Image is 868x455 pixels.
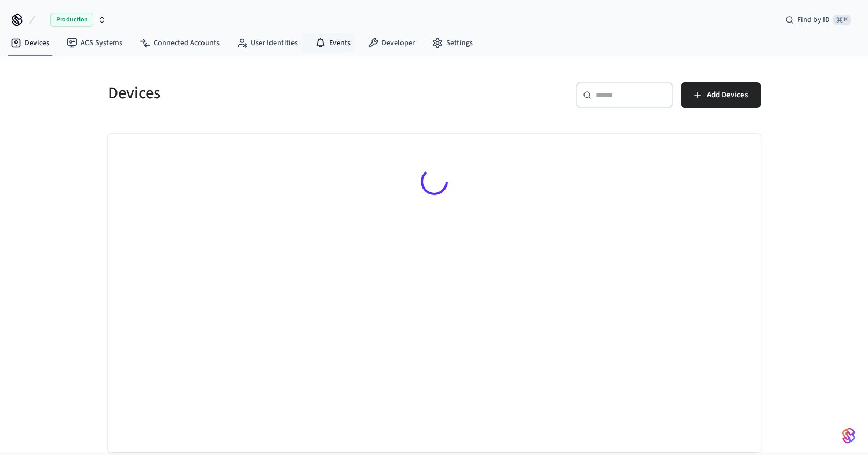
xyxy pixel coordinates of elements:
[707,88,748,102] span: Add Devices
[307,33,359,53] a: Events
[777,10,859,30] div: Find by ID⌘ K
[131,33,228,53] a: Connected Accounts
[50,13,93,27] span: Production
[108,82,428,104] h5: Devices
[2,33,58,53] a: Devices
[681,82,761,108] button: Add Devices
[228,33,307,53] a: User Identities
[797,15,830,25] span: Find by ID
[424,33,482,53] a: Settings
[359,33,424,53] a: Developer
[58,33,131,53] a: ACS Systems
[833,15,851,25] span: ⌘ K
[842,427,855,444] img: SeamLogoGradient.69752ec5.svg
